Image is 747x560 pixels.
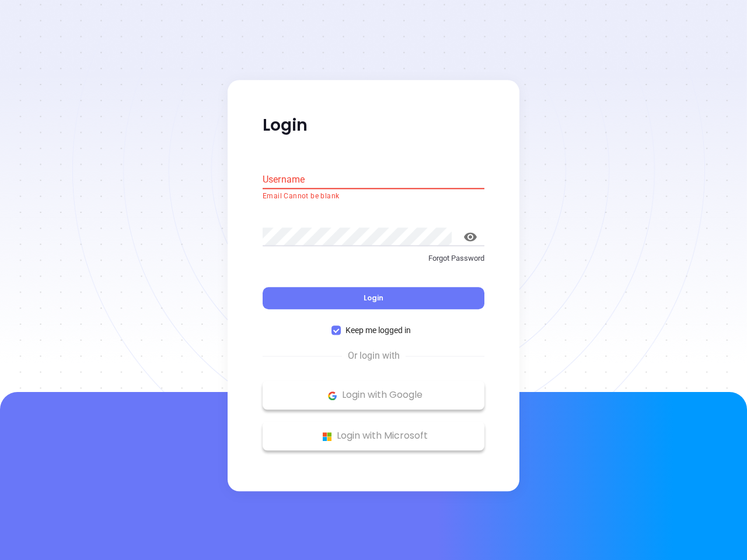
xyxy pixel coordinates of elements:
p: Email Cannot be blank [263,191,484,202]
p: Login with Microsoft [268,428,479,445]
span: Login [364,293,383,303]
p: Forgot Password [263,253,484,264]
button: toggle password visibility [456,223,484,251]
a: Forgot Password [263,253,484,274]
span: Or login with [342,349,406,363]
img: Google Logo [325,388,340,403]
button: Login [263,288,484,310]
p: Login with Google [268,387,479,404]
button: Microsoft Logo Login with Microsoft [263,422,484,451]
p: Login [263,115,484,136]
button: Google Logo Login with Google [263,381,484,410]
span: Keep me logged in [341,324,416,337]
img: Microsoft Logo [320,429,334,444]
